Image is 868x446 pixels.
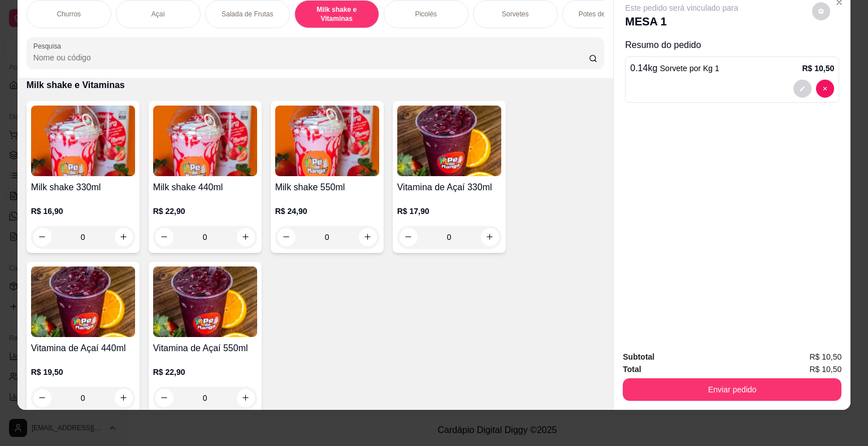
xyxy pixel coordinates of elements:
p: Salada de Frutas [222,10,273,19]
p: 0.14 kg [630,62,719,75]
p: R$ 17,90 [397,205,501,217]
input: Pesquisa [33,52,589,63]
p: Açaí [151,10,165,19]
p: Milk shake e Vitaminas [304,5,370,23]
button: decrease-product-quantity [793,80,811,98]
img: product-image [31,266,135,337]
strong: Total [623,365,641,374]
img: product-image [275,106,379,176]
span: Sorvete por Kg 1 [660,64,719,73]
img: product-image [31,106,135,176]
h4: Milk shake 550ml [275,181,379,194]
p: Picolés [415,10,437,19]
h4: Vitamina de Açaí 330ml [397,181,501,194]
h4: Milk shake 440ml [153,181,257,194]
span: R$ 10,50 [809,363,841,375]
p: Este pedido será vinculado para [625,2,738,14]
p: R$ 24,90 [275,205,379,217]
img: product-image [153,106,257,176]
label: Pesquisa [33,41,65,51]
h4: Vitamina de Açaí 550ml [153,342,257,355]
p: Churros [57,10,81,19]
p: Potes de Sorvete [579,10,631,19]
img: product-image [397,106,501,176]
p: R$ 22,90 [153,366,257,378]
button: Enviar pedido [623,378,841,401]
h4: Vitamina de Açaí 440ml [31,342,135,355]
button: decrease-product-quantity [816,80,834,98]
button: decrease-product-quantity [812,2,830,20]
p: Milk shake e Vitaminas [27,78,605,92]
img: product-image [153,266,257,337]
p: R$ 16,90 [31,205,135,217]
span: R$ 10,50 [809,351,841,363]
h4: Milk shake 330ml [31,181,135,194]
strong: Subtotal [623,352,654,361]
p: Resumo do pedido [625,38,839,52]
p: R$ 19,50 [31,366,135,378]
p: Sorvetes [502,10,528,19]
p: R$ 22,90 [153,205,257,217]
p: R$ 10,50 [802,63,834,74]
p: MESA 1 [625,14,738,29]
